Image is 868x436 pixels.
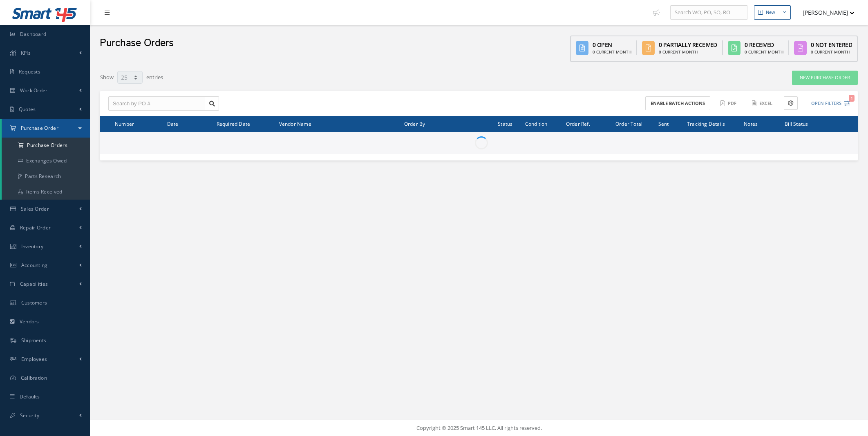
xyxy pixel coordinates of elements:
span: Number [115,120,134,127]
div: 0 Open [593,40,631,49]
a: Parts Research [2,169,90,184]
input: Search WO, PO, SO, RO [670,5,747,20]
span: Dashboard [20,31,47,38]
a: Purchase Order [2,119,90,138]
div: Copyright © 2025 Smart 145 LLC. All rights reserved. [98,424,860,432]
span: Inventory [21,243,44,250]
span: Customers [21,299,47,306]
div: 0 Current Month [811,49,852,55]
span: KPIs [21,49,31,56]
div: 0 Received [745,40,783,49]
span: Status [498,120,512,127]
span: Repair Order [20,224,51,231]
button: [PERSON_NAME] [795,4,855,20]
h2: Purchase Orders [100,37,174,49]
span: Accounting [21,262,48,269]
span: Condition [525,120,548,127]
span: Requests [19,68,40,75]
button: Enable batch actions [645,96,710,111]
span: Tracking Details [687,120,725,127]
a: Purchase Orders [2,138,90,153]
div: New [766,9,775,16]
div: 0 Current Month [659,49,717,55]
a: Items Received [2,184,90,200]
span: Defaults [20,393,40,400]
button: New [754,5,791,20]
span: Calibration [21,374,47,381]
span: 1 [849,95,855,102]
span: Capabilities [20,280,48,287]
span: Quotes [19,106,36,113]
span: Purchase Order [21,125,58,131]
span: Work Order [20,87,48,94]
span: Notes [744,120,758,127]
span: Vendors [20,318,39,325]
span: Date [167,120,179,127]
span: Bill Status [785,120,808,127]
span: Shipments [21,337,47,344]
div: 0 Partially Received [659,40,717,49]
div: 0 Current Month [745,49,783,55]
span: Vendor Name [279,120,311,127]
span: Security [20,412,39,419]
div: 0 Current Month [593,49,631,55]
input: Search by PO # [108,96,205,111]
button: PDF [716,96,742,111]
span: Order Total [615,120,642,127]
a: Exchanges Owed [2,153,90,169]
span: Order Ref. [566,120,590,127]
a: New Purchase Order [792,71,858,85]
span: Order By [404,120,425,127]
span: Required Date [217,120,251,127]
span: Sent [658,120,669,127]
span: Sales Order [21,205,49,212]
button: Excel [748,96,778,111]
span: Employees [21,356,47,363]
label: entries [146,70,163,82]
button: Open Filters1 [804,97,850,110]
div: 0 Not Entered [811,40,852,49]
label: Show [100,70,114,82]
